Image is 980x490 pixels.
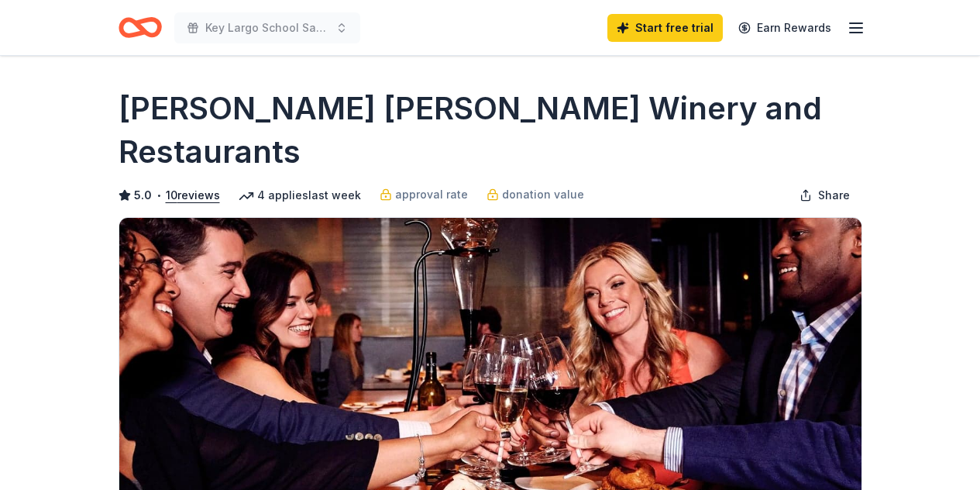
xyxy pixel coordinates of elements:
[380,185,468,204] a: approval rate
[818,186,850,205] span: Share
[395,185,468,204] span: approval rate
[787,180,862,211] button: Share
[239,186,361,205] div: 4 applies last week
[607,14,723,42] a: Start free trial
[729,14,841,42] a: Earn Rewards
[119,9,162,46] a: Home
[119,87,862,174] h1: [PERSON_NAME] [PERSON_NAME] Winery and Restaurants
[156,189,161,202] span: •
[134,186,152,205] span: 5.0
[502,185,584,204] span: donation value
[166,186,220,205] button: 10reviews
[205,19,329,37] span: Key Largo School Safety Patrol Auction
[174,12,360,43] button: Key Largo School Safety Patrol Auction
[487,185,584,204] a: donation value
